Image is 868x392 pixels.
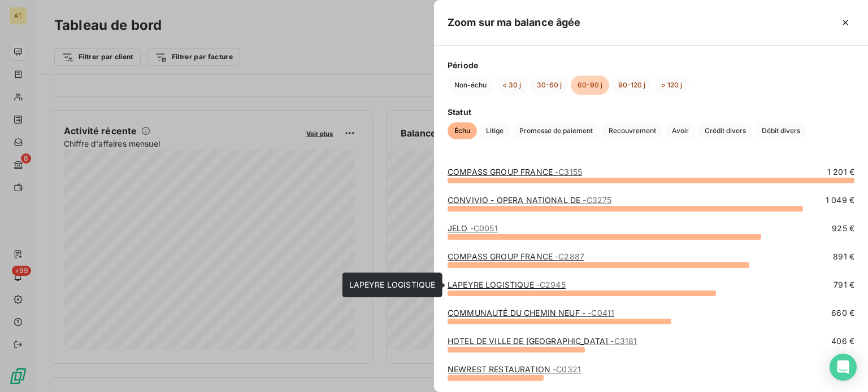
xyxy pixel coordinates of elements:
span: Période [448,59,854,71]
a: JELO [448,223,498,233]
a: CONVIVIO - OPERA NATIONAL DE [448,195,611,205]
h5: Zoom sur ma balance âgée [448,15,581,30]
button: Échu [448,122,477,139]
button: 90-120 j [611,76,652,95]
a: HOTEL DE VILLE DE [GEOGRAPHIC_DATA] [448,336,637,346]
span: LAPEYRE LOGISTIQUE [349,280,436,289]
button: Non-échu [448,76,493,95]
a: COMMUNAUTÉ DU CHEMIN NEUF - [448,308,614,318]
span: 406 € [831,336,854,347]
button: 60-90 j [571,76,609,95]
a: COMPASS GROUP FRANCE [448,167,582,177]
span: 891 € [833,251,854,262]
button: < 30 j [496,76,528,95]
button: Crédit divers [698,122,753,139]
button: Litige [479,122,510,139]
span: - C3155 [555,167,582,177]
span: - C0321 [553,364,581,374]
span: 1 049 € [826,195,854,206]
a: COMPASS GROUP FRANCE [448,252,584,261]
span: - C3275 [583,195,611,205]
a: LAPEYRE LOGISTIQUE [448,280,566,289]
span: - C2945 [536,280,566,289]
div: Open Intercom Messenger [830,354,857,381]
span: 925 € [832,223,854,234]
a: NEWREST RESTAURATION [448,364,581,374]
button: Débit divers [755,122,807,139]
button: Promesse de paiement [513,122,600,139]
span: - C0411 [588,308,614,318]
span: 1 201 € [827,166,854,178]
span: - C2887 [555,252,584,261]
span: Statut [448,106,854,118]
button: 30-60 j [530,76,568,95]
button: Avoir [665,122,696,139]
span: 660 € [831,307,854,319]
span: 791 € [834,279,854,290]
span: - C0051 [470,223,498,233]
span: - C3181 [610,336,637,346]
button: > 120 j [654,76,689,95]
button: Recouvrement [602,122,663,139]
